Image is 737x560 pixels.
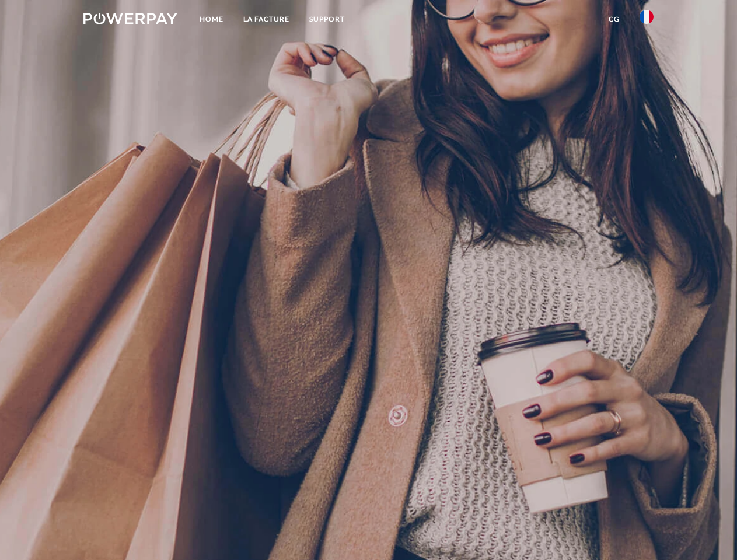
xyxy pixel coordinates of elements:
[83,13,177,24] img: logo-powerpay-white.svg
[640,10,654,24] img: fr
[233,9,299,30] a: LA FACTURE
[599,9,630,30] a: CG
[190,9,233,30] a: Home
[299,9,355,30] a: Support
